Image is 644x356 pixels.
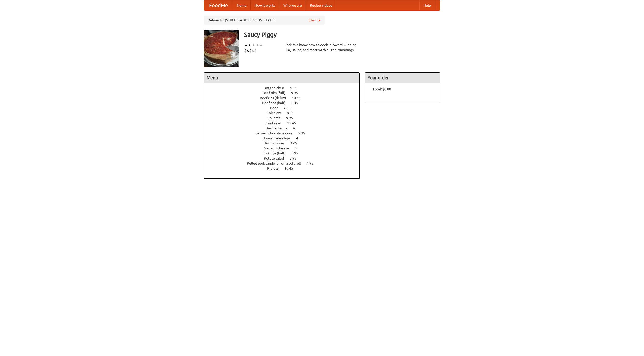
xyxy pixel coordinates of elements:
span: Devilled eggs [265,126,292,130]
li: ★ [252,42,255,48]
span: German chocolate cake [255,131,297,135]
li: ★ [244,42,248,48]
a: Potato salad 3.95 [264,156,306,160]
span: 9.95 [286,116,298,120]
li: ★ [255,42,259,48]
li: ★ [248,42,252,48]
h3: Saucy Piggy [244,30,440,40]
a: Beef ribs (half) 6.45 [262,101,307,105]
b: Total: $0.00 [373,87,391,91]
span: Cornbread [265,121,286,125]
li: $ [254,48,257,53]
span: 6 [295,146,302,150]
li: $ [247,48,249,53]
span: 6.45 [291,101,303,105]
img: angular.jpg [204,30,239,67]
li: $ [244,48,247,53]
a: Mac and cheese 6 [264,146,306,150]
span: 4 [293,126,300,130]
div: Deliver to: [STREET_ADDRESS][US_STATE] [204,16,325,25]
a: How it works [251,0,279,10]
a: Beer 7.55 [270,106,300,110]
span: BBQ chicken [264,86,289,90]
span: Riblets [267,166,284,170]
li: $ [249,48,252,53]
a: Home [233,0,251,10]
span: Collards [267,116,285,120]
a: Collards 9.95 [267,116,302,120]
span: Housemade chips [262,136,295,140]
span: 7.55 [284,106,295,110]
span: Beef ribs (delux) [260,96,291,100]
span: 4.95 [290,86,302,90]
a: Housemade chips 4 [262,136,307,140]
li: ★ [259,42,263,48]
a: Pulled pork sandwich on a soft roll 4.95 [247,161,323,165]
a: BBQ chicken 4.95 [264,86,306,90]
div: Pork. We know how to cook it. Award-winning BBQ sauce, and meat with all the trimmings. [284,42,360,52]
a: Help [419,0,435,10]
h4: Menu [204,73,359,83]
span: Pork ribs (half) [262,151,291,155]
a: Recipe videos [306,0,336,10]
a: Who we are [279,0,306,10]
a: Beef ribs (full) 9.95 [263,91,307,95]
a: Cornbread 11.45 [265,121,305,125]
span: 3.95 [290,156,301,160]
span: 10.45 [284,166,298,170]
span: 6.95 [291,151,303,155]
span: Potato salad [264,156,289,160]
span: Hushpuppies [264,141,289,145]
span: 4 [296,136,303,140]
h4: Your order [365,73,440,83]
span: 9.95 [291,91,303,95]
span: Beer [270,106,283,110]
a: Riblets 10.45 [267,166,302,170]
a: German chocolate cake 5.95 [255,131,314,135]
a: Devilled eggs 4 [265,126,304,130]
a: FoodMe [204,0,233,10]
span: Beef ribs (full) [263,91,290,95]
span: Coleslaw [267,111,286,115]
li: $ [252,48,254,53]
a: Pork ribs (half) 6.95 [262,151,307,155]
span: 10.45 [292,96,306,100]
span: Beef ribs (half) [262,101,291,105]
span: 5.95 [298,131,310,135]
span: Mac and cheese [264,146,294,150]
a: Hushpuppies 3.25 [264,141,306,145]
a: Coleslaw 8.95 [267,111,303,115]
span: 8.95 [287,111,299,115]
span: 3.25 [290,141,302,145]
span: 11.45 [287,121,301,125]
a: Change [309,18,321,23]
a: Beef ribs (delux) 10.45 [260,96,310,100]
span: 4.95 [307,161,318,165]
span: Pulled pork sandwich on a soft roll [247,161,306,165]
